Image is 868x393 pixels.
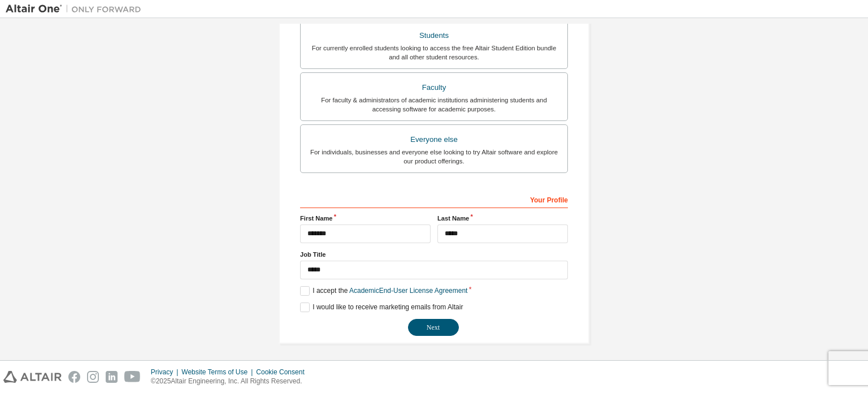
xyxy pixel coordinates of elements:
img: instagram.svg [87,371,99,383]
label: I would like to receive marketing emails from Altair [300,303,463,312]
div: Students [307,28,561,44]
img: facebook.svg [68,371,80,383]
div: For currently enrolled students looking to access the free Altair Student Edition bundle and all ... [307,44,561,62]
div: Your Profile [300,190,568,208]
div: Privacy [151,368,181,377]
a: Academic End-User License Agreement [349,287,467,295]
img: Altair One [6,3,147,15]
div: For individuals, businesses and everyone else looking to try Altair software and explore our prod... [307,148,561,166]
img: altair_logo.svg [3,371,62,383]
button: Next [408,319,459,336]
img: youtube.svg [124,371,141,383]
div: Everyone else [307,132,561,148]
p: © 2025 Altair Engineering, Inc. All Rights Reserved. [151,377,311,386]
img: linkedin.svg [106,371,118,383]
div: For faculty & administrators of academic institutions administering students and accessing softwa... [307,96,561,114]
label: First Name [300,214,431,223]
div: Website Terms of Use [181,368,256,377]
label: Last Name [437,214,568,223]
div: Faculty [307,80,561,96]
label: I accept the [300,286,467,296]
label: Job Title [300,250,568,259]
div: Cookie Consent [256,368,311,377]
